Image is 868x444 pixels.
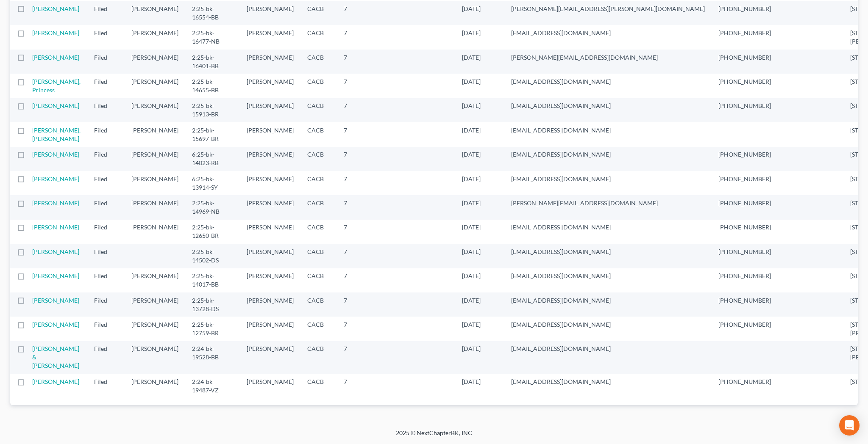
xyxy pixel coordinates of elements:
td: CACB [300,25,337,49]
td: [PERSON_NAME] [240,50,300,74]
td: [PERSON_NAME] [240,341,300,374]
td: [DATE] [455,220,504,244]
td: 7 [337,50,379,74]
td: [PERSON_NAME] [240,171,300,195]
pre: [PHONE_NUMBER] [718,29,771,37]
a: [PERSON_NAME] [32,102,79,109]
a: [PERSON_NAME], [PERSON_NAME] [32,127,81,142]
td: 7 [337,1,379,25]
td: [PERSON_NAME] [125,171,185,195]
pre: [PHONE_NUMBER] [718,150,771,159]
a: [PERSON_NAME] & [PERSON_NAME] [32,345,79,369]
td: [PERSON_NAME] [240,74,300,98]
a: [PERSON_NAME] [32,297,79,304]
td: [PERSON_NAME] [125,147,185,171]
td: Filed [87,220,125,244]
td: 6:25-bk-14023-RB [185,147,240,171]
td: 7 [337,341,379,374]
pre: [PHONE_NUMBER] [718,248,771,256]
td: 7 [337,98,379,122]
td: Filed [87,317,125,341]
td: 7 [337,374,379,398]
a: [PERSON_NAME] [32,223,79,231]
td: 2:25-bk-15697-BR [185,122,240,146]
pre: [EMAIL_ADDRESS][DOMAIN_NAME] [511,77,705,86]
td: [PERSON_NAME] [125,195,185,219]
td: [PERSON_NAME] [125,374,185,398]
td: CACB [300,147,337,171]
a: [PERSON_NAME] [32,175,79,182]
td: Filed [87,341,125,374]
pre: [PHONE_NUMBER] [718,223,771,232]
td: [PERSON_NAME] [240,292,300,317]
td: [PERSON_NAME] [240,122,300,146]
td: [PERSON_NAME] [240,268,300,292]
td: [PERSON_NAME] [240,98,300,122]
a: [PERSON_NAME] [32,151,79,158]
td: Filed [87,74,125,98]
td: 2:24-bk-19528-BB [185,341,240,374]
pre: [PHONE_NUMBER] [718,199,771,207]
pre: [PHONE_NUMBER] [718,77,771,86]
a: [PERSON_NAME], Princess [32,78,81,94]
td: 7 [337,220,379,244]
td: CACB [300,268,337,292]
a: [PERSON_NAME] [32,272,79,279]
td: Filed [87,374,125,398]
td: [DATE] [455,122,504,146]
td: 2:25-bk-16554-BB [185,1,240,25]
td: CACB [300,74,337,98]
td: 6:25-bk-13914-SY [185,171,240,195]
pre: [PERSON_NAME][EMAIL_ADDRESS][DOMAIN_NAME] [511,53,705,62]
pre: [EMAIL_ADDRESS][DOMAIN_NAME] [511,272,705,280]
pre: [PHONE_NUMBER] [718,378,771,386]
td: 2:25-bk-12650-BR [185,220,240,244]
pre: [PHONE_NUMBER] [718,102,771,110]
td: CACB [300,341,337,374]
div: 2025 © NextChapterBK, INC [192,429,676,444]
td: [PERSON_NAME] [125,292,185,317]
td: [DATE] [455,195,504,219]
td: [PERSON_NAME] [125,25,185,49]
td: 2:25-bk-14017-BB [185,268,240,292]
pre: [PHONE_NUMBER] [718,53,771,62]
td: 7 [337,317,379,341]
pre: [EMAIL_ADDRESS][DOMAIN_NAME] [511,223,705,232]
pre: [PHONE_NUMBER] [718,320,771,329]
td: 2:25-bk-16401-BB [185,50,240,74]
td: Filed [87,1,125,25]
td: Filed [87,98,125,122]
td: 2:25-bk-13728-DS [185,292,240,317]
td: 7 [337,292,379,317]
td: 2:25-bk-16477-NB [185,25,240,49]
pre: [EMAIL_ADDRESS][DOMAIN_NAME] [511,29,705,37]
pre: [PHONE_NUMBER] [718,272,771,280]
td: [DATE] [455,244,504,268]
td: [PERSON_NAME] [125,268,185,292]
td: [PERSON_NAME] [125,74,185,98]
td: [PERSON_NAME] [125,317,185,341]
td: 2:25-bk-14969-NB [185,195,240,219]
td: [PERSON_NAME] [240,195,300,219]
td: 7 [337,25,379,49]
td: Filed [87,244,125,268]
div: Open Intercom Messenger [839,415,860,436]
pre: [PERSON_NAME][EMAIL_ADDRESS][DOMAIN_NAME] [511,199,705,207]
a: [PERSON_NAME] [32,378,79,385]
td: CACB [300,244,337,268]
pre: [EMAIL_ADDRESS][DOMAIN_NAME] [511,150,705,159]
td: [PERSON_NAME] [125,1,185,25]
pre: [EMAIL_ADDRESS][DOMAIN_NAME] [511,378,705,386]
a: [PERSON_NAME] [32,54,79,61]
pre: [PHONE_NUMBER] [718,5,771,13]
td: [PERSON_NAME] [125,98,185,122]
td: 2:25-bk-15913-BR [185,98,240,122]
td: 7 [337,171,379,195]
pre: [EMAIL_ADDRESS][DOMAIN_NAME] [511,296,705,305]
td: Filed [87,171,125,195]
td: [DATE] [455,292,504,317]
pre: [EMAIL_ADDRESS][DOMAIN_NAME] [511,320,705,329]
td: Filed [87,268,125,292]
pre: [EMAIL_ADDRESS][DOMAIN_NAME] [511,248,705,256]
a: [PERSON_NAME] [32,321,79,328]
